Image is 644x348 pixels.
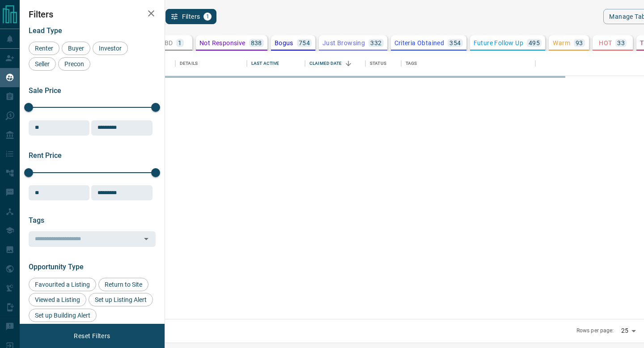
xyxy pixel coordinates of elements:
[92,296,150,303] span: Set up Listing Alert
[29,278,96,291] div: Favourited a Listing
[29,309,97,322] div: Set up Building Alert
[247,51,305,76] div: Last Active
[322,40,365,46] p: Just Browsing
[251,40,262,46] p: 838
[98,278,148,291] div: Return to Site
[305,51,365,76] div: Claimed Date
[32,45,56,52] span: Renter
[29,9,156,20] h2: Filters
[29,42,59,55] div: Renter
[199,40,246,46] p: Not Responsive
[113,51,175,76] div: Name
[29,86,61,95] span: Sale Price
[32,281,93,288] span: Favourited a Listing
[68,328,116,344] button: Reset Filters
[474,40,523,46] p: Future Follow Up
[309,51,342,76] div: Claimed Date
[529,40,540,46] p: 495
[29,216,44,225] span: Tags
[29,293,86,306] div: Viewed a Listing
[102,281,145,288] span: Return to Site
[576,40,583,46] p: 93
[370,40,381,46] p: 332
[576,327,614,335] p: Rows per page:
[29,26,62,35] span: Lead Type
[175,51,247,76] div: Details
[370,51,386,76] div: Status
[93,42,128,55] div: Investor
[401,51,535,76] div: Tags
[89,293,153,306] div: Set up Listing Alert
[161,40,173,46] p: TBD
[32,60,53,68] span: Seller
[61,60,87,68] span: Precon
[449,40,461,46] p: 354
[178,40,182,46] p: 1
[58,57,90,71] div: Precon
[62,42,90,55] div: Buyer
[553,40,570,46] p: Warm
[65,45,87,52] span: Buyer
[32,312,93,319] span: Set up Building Alert
[165,9,217,24] button: Filters1
[599,40,612,46] p: HOT
[29,263,84,271] span: Opportunity Type
[275,40,293,46] p: Bogus
[29,57,56,71] div: Seller
[29,151,62,160] span: Rent Price
[365,51,401,76] div: Status
[32,296,83,303] span: Viewed a Listing
[617,40,625,46] p: 33
[406,51,417,76] div: Tags
[342,57,355,70] button: Sort
[251,51,279,76] div: Last Active
[180,51,198,76] div: Details
[96,45,125,52] span: Investor
[299,40,310,46] p: 754
[204,13,211,20] span: 1
[140,233,153,245] button: Open
[618,324,639,337] div: 25
[394,40,445,46] p: Criteria Obtained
